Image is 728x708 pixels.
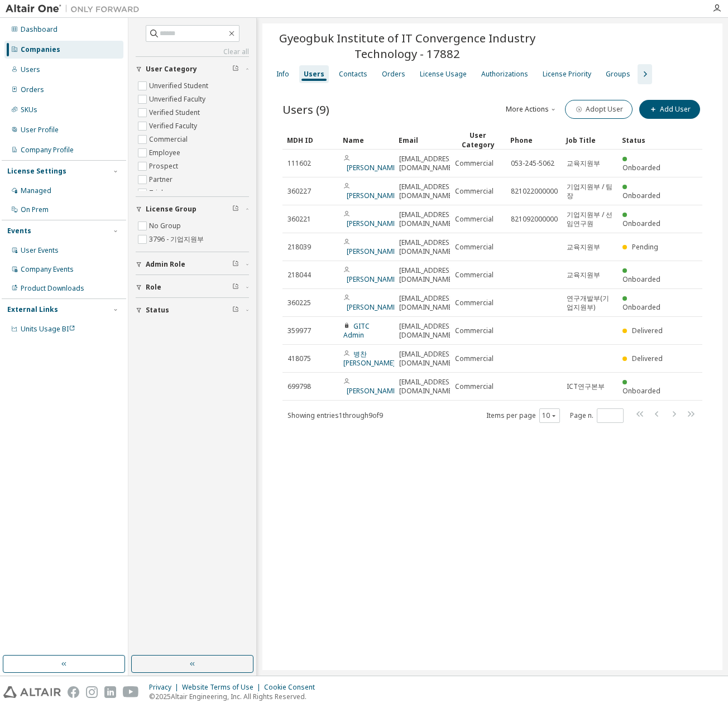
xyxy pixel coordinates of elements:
img: instagram.svg [86,686,98,698]
div: MDH ID [287,131,334,149]
span: Onboarded [622,163,660,172]
div: User Category [454,131,501,150]
div: User Events [21,246,59,255]
span: Commercial [455,243,494,252]
div: Name [343,131,390,149]
a: [PERSON_NAME] [347,191,399,200]
button: 10 [542,411,557,420]
span: 360227 [288,187,311,196]
span: Commercial [455,271,494,280]
div: Orders [21,85,44,94]
span: Clear filter [232,65,239,74]
span: [EMAIL_ADDRESS][DOMAIN_NAME] [399,350,456,368]
span: Users (9) [282,102,329,117]
div: Orders [382,70,405,79]
span: Commercial [455,298,494,307]
span: 821092000000 [511,215,558,224]
a: [PERSON_NAME] [347,163,399,172]
label: No Group [149,219,183,233]
label: Verified Faculty [149,119,199,133]
span: [EMAIL_ADDRESS][DOMAIN_NAME] [399,155,456,172]
a: [PERSON_NAME] [347,274,399,284]
span: 359977 [288,326,311,335]
span: 699798 [288,382,311,391]
span: 218044 [288,271,311,280]
span: Gyeogbuk Institute of IT Convergence Industry Technology - 17882 [269,30,545,61]
span: 218039 [288,243,311,252]
div: Authorizations [481,70,528,79]
span: [EMAIL_ADDRESS][DOMAIN_NAME] [399,210,456,228]
span: Page n. [570,408,624,423]
span: Onboarded [622,274,660,284]
span: Clear filter [232,283,239,292]
button: More Actions [505,100,558,119]
div: License Priority [543,70,591,79]
span: Role [146,283,161,292]
label: Trial [149,186,165,200]
button: Adopt User [565,100,633,119]
div: Events [7,227,31,235]
span: Showing entries 1 through 9 of 9 [288,411,383,420]
div: Company Events [21,265,74,274]
button: Add User [639,100,700,119]
button: Admin Role [136,252,249,277]
div: Status [622,131,669,149]
div: Groups [606,70,630,79]
button: Status [136,298,249,322]
span: Onboarded [622,219,660,228]
span: 360221 [288,215,311,224]
span: Items per page [486,408,560,423]
button: User Category [136,57,249,81]
span: ICT연구본부 [567,382,605,391]
span: Commercial [455,187,494,196]
div: Dashboard [21,25,58,34]
span: Commercial [455,159,494,168]
div: SKUs [21,105,37,114]
span: License Group [146,205,197,214]
div: Privacy [149,683,182,692]
span: Commercial [455,215,494,224]
label: 3796 - 기업지원부 [149,233,206,246]
label: Employee [149,146,183,160]
span: 821022000000 [511,187,558,196]
span: 053-245-5062 [511,159,554,168]
span: 교육지원부 [567,243,600,252]
img: youtube.svg [123,686,139,698]
div: Product Downloads [21,284,84,293]
span: Status [146,306,169,315]
div: Info [276,70,289,79]
img: linkedin.svg [104,686,116,698]
div: Website Terms of Use [182,683,264,692]
span: 교육지원부 [567,159,600,168]
span: Delivered [632,354,663,363]
div: Contacts [339,70,367,79]
label: Unverified Faculty [149,93,208,106]
label: Verified Student [149,106,202,119]
span: Clear filter [232,205,239,214]
span: Onboarded [622,386,660,396]
label: Unverified Student [149,79,210,93]
span: User Category [146,65,197,74]
span: 360225 [288,298,311,307]
button: License Group [136,197,249,221]
div: Users [304,70,324,79]
span: Onboarded [622,302,660,312]
span: Delivered [632,326,663,335]
div: Job Title [566,131,613,149]
a: 병찬 [PERSON_NAME] [343,349,395,368]
div: Users [21,65,40,74]
span: Commercial [455,354,494,363]
span: 교육지원부 [567,271,600,280]
img: Altair One [6,3,145,15]
span: Commercial [455,326,494,335]
a: GITC Admin [343,321,370,340]
span: Admin Role [146,260,185,269]
label: Prospect [149,160,180,173]
div: License Settings [7,167,66,176]
span: Clear filter [232,260,239,269]
a: [PERSON_NAME] [347,302,399,312]
div: Email [399,131,446,149]
span: 연구개발부(기업지원부) [567,294,612,312]
div: User Profile [21,126,59,134]
span: Onboarded [622,191,660,200]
